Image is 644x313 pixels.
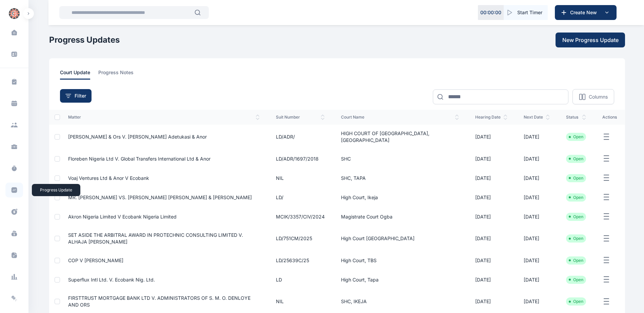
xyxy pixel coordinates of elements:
[516,168,558,188] td: [DATE]
[268,149,333,168] td: LD/ADR/1697/2018
[333,168,467,188] td: SHC, TAPA
[68,257,123,263] a: COP v [PERSON_NAME]
[268,226,333,251] td: LD/751CM/2025
[68,114,260,120] span: matter
[333,207,467,226] td: Magistrate Court Ogba
[268,270,333,289] td: LD
[602,114,617,120] span: actions
[475,114,507,120] span: hearing date
[60,89,92,103] button: Filter
[516,270,558,289] td: [DATE]
[555,5,617,20] button: Create New
[566,114,586,120] span: status
[68,194,252,200] a: MR. [PERSON_NAME] VS. [PERSON_NAME] [PERSON_NAME] & [PERSON_NAME]
[60,69,90,80] span: court update
[68,134,207,140] a: [PERSON_NAME] & ors v. [PERSON_NAME] Adetukasi & Anor
[467,226,516,251] td: [DATE]
[333,251,467,270] td: High Court, TBS
[516,125,558,149] td: [DATE]
[75,92,86,99] span: Filter
[569,277,583,283] li: Open
[504,5,548,20] button: Start Timer
[567,9,603,16] span: Create New
[524,114,550,120] span: next date
[467,125,516,149] td: [DATE]
[517,9,542,16] span: Start Timer
[333,149,467,168] td: SHC
[569,299,583,304] li: Open
[589,93,608,100] p: Columns
[68,156,210,162] a: Floreben Nigeria Ltd V. Global Transfers International Ltd & Anor
[268,168,333,188] td: NIL
[68,214,177,220] a: Akron Nigeria Limited v Ecobank Nigeria Limited
[516,251,558,270] td: [DATE]
[276,114,325,120] span: suit number
[562,36,619,44] span: New Progress Update
[480,9,501,16] p: 00 : 00 : 00
[333,226,467,251] td: High Court [GEOGRAPHIC_DATA]
[569,236,583,241] li: Open
[268,188,333,207] td: LD/
[68,175,149,181] a: Voaj Ventures Ltd & Anor V Ecobank
[333,188,467,207] td: High Court, Ikeja
[556,33,625,47] button: New Progress Update
[516,149,558,168] td: [DATE]
[516,188,558,207] td: [DATE]
[569,195,583,200] li: Open
[98,69,134,80] span: progress notes
[98,69,142,80] a: progress notes
[268,125,333,149] td: LD/ADR/
[467,188,516,207] td: [DATE]
[467,251,516,270] td: [DATE]
[268,207,333,226] td: MCIK/3357/CIV/2024
[516,226,558,251] td: [DATE]
[49,35,120,45] h1: Progress Updates
[467,270,516,289] td: [DATE]
[268,251,333,270] td: LD/25639C/25
[60,69,98,80] a: court update
[569,175,583,181] li: Open
[467,149,516,168] td: [DATE]
[569,214,583,220] li: Open
[569,134,583,140] li: Open
[68,295,250,308] a: FIRSTTRUST MORTGAGE BANK LTD v. ADMINISTRATORS OF S. M. O. DENLOYE AND ORS
[569,258,583,263] li: Open
[572,89,614,104] button: Columns
[333,270,467,289] td: High Court, Tapa
[341,114,459,120] span: court name
[68,277,155,283] a: Superflux Intl Ltd. V. Ecobank Nig. Ltd.
[467,168,516,188] td: [DATE]
[68,232,243,245] a: SET ASIDE THE ARBITRAL AWARD IN PROTECHNIC CONSULTING LIMITED V. ALHAJA [PERSON_NAME]
[569,156,583,162] li: Open
[516,207,558,226] td: [DATE]
[333,125,467,149] td: HIGH COURT OF [GEOGRAPHIC_DATA], [GEOGRAPHIC_DATA]
[467,207,516,226] td: [DATE]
